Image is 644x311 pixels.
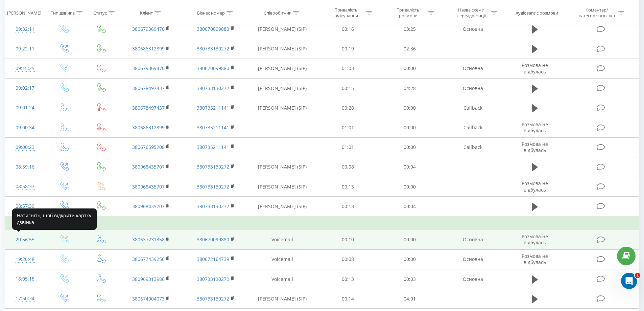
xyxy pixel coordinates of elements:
[197,10,225,16] div: Бізнес номер
[12,141,38,154] div: 09:00:23
[12,82,38,95] div: 09:02:17
[379,19,441,39] td: 03:25
[317,177,379,197] td: 00:13
[93,10,107,16] div: Статус
[197,26,229,32] a: 380670099880
[440,269,505,289] td: Основна
[440,249,505,269] td: Основна
[248,98,317,118] td: [PERSON_NAME] (SIP)
[453,7,489,19] div: Назва схеми переадресації
[379,269,441,289] td: 00:03
[317,269,379,289] td: 00:13
[197,124,229,131] a: 380735211141
[12,101,38,114] div: 09:01:24
[132,65,165,71] a: 380679369470
[12,180,38,193] div: 08:58:37
[132,203,165,209] a: 380968435707
[132,144,165,150] a: 380676595208
[440,59,505,78] td: Основна
[522,121,548,134] span: Розмова не відбулась
[317,59,379,78] td: 01:03
[317,39,379,59] td: 00:19
[522,233,548,246] span: Розмова не відбулась
[379,39,441,59] td: 02:36
[635,273,640,278] span: 1
[328,7,364,19] div: Тривалість очікування
[379,59,441,78] td: 00:00
[317,19,379,39] td: 00:16
[132,124,165,131] a: 380686312899
[12,208,97,230] div: Натисніть, щоб відкрити картку дзвінка
[197,203,229,209] a: 380733130272
[248,289,317,309] td: [PERSON_NAME] (SIP)
[440,230,505,249] td: Основна
[379,137,441,157] td: 00:00
[317,137,379,157] td: 01:01
[197,45,229,52] a: 380733130272
[197,256,229,262] a: 380672164739
[317,98,379,118] td: 00:28
[317,197,379,217] td: 00:13
[317,249,379,269] td: 00:08
[440,19,505,39] td: Основна
[12,233,38,246] div: 20:56:55
[132,236,165,243] a: 380637231358
[379,177,441,197] td: 00:00
[317,289,379,309] td: 00:14
[379,98,441,118] td: 00:00
[197,85,229,91] a: 380733130272
[132,105,165,111] a: 380678497437
[132,85,165,91] a: 380678497437
[440,137,505,157] td: Callback
[197,276,229,282] a: 380733130272
[379,230,441,249] td: 00:00
[522,141,548,153] span: Розмова не відбулась
[132,163,165,170] a: 380968435707
[5,216,639,230] td: Вчора
[12,292,38,305] div: 17:50:34
[12,253,38,266] div: 19:26:48
[248,269,317,289] td: Voicemail
[197,65,229,71] a: 380670099880
[12,272,38,286] div: 18:05:18
[132,295,165,302] a: 380674904073
[522,253,548,265] span: Розмова не відбулась
[132,276,165,282] a: 380969313986
[379,118,441,137] td: 00:00
[248,249,317,269] td: Voicemail
[12,23,38,36] div: 09:32:11
[7,10,41,16] div: [PERSON_NAME]
[379,197,441,217] td: 00:04
[248,39,317,59] td: [PERSON_NAME] (SIP)
[621,273,637,289] iframe: Intercom live chat
[140,10,153,16] div: Клієнт
[12,160,38,174] div: 08:59:16
[317,118,379,137] td: 01:01
[197,236,229,243] a: 380670099880
[522,62,548,74] span: Розмова не відбулась
[197,163,229,170] a: 380733130272
[317,230,379,249] td: 00:10
[440,118,505,137] td: Callback
[132,26,165,32] a: 380679369470
[248,230,317,249] td: Voicemail
[12,121,38,134] div: 09:00:34
[379,79,441,98] td: 04:28
[51,10,75,16] div: Тип дзвінка
[577,7,617,19] div: Коментар/категорія дзвінка
[197,105,229,111] a: 380735211141
[264,10,291,16] div: Співробітник
[522,180,548,193] span: Розмова не відбулась
[248,59,317,78] td: [PERSON_NAME] (SIP)
[390,7,426,19] div: Тривалість розмови
[12,42,38,55] div: 09:22:11
[379,289,441,309] td: 04:01
[132,183,165,190] a: 380968435707
[440,98,505,118] td: Callback
[12,200,38,213] div: 08:57:39
[132,45,165,52] a: 380686312899
[132,256,165,262] a: 380677439256
[317,79,379,98] td: 00:15
[516,10,558,16] div: Аудіозапис розмови
[248,197,317,217] td: [PERSON_NAME] (SIP)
